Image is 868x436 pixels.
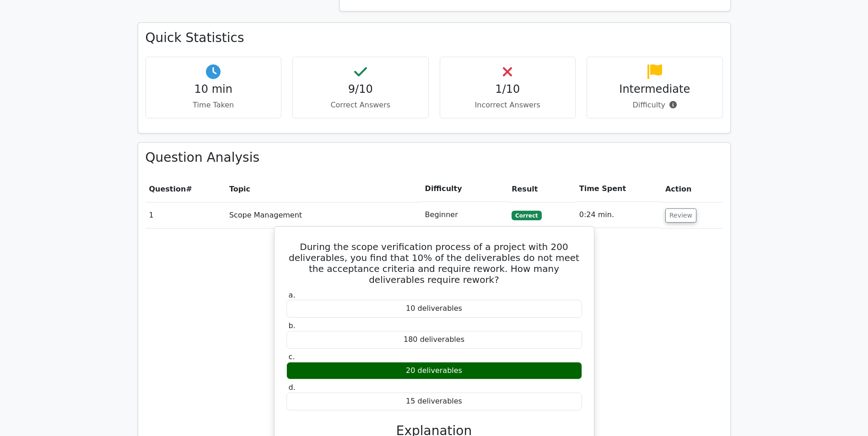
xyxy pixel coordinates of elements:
[447,100,568,111] p: Incorrect Answers
[289,321,296,330] span: b.
[146,30,723,46] h3: Quick Statistics
[289,352,295,361] span: c.
[146,176,226,202] th: #
[153,83,274,96] h4: 10 min
[576,202,662,228] td: 0:24 min.
[153,100,274,111] p: Time Taken
[300,100,421,111] p: Correct Answers
[421,176,508,202] th: Difficulty
[286,331,582,349] div: 180 deliverables
[226,202,421,228] td: Scope Management
[286,393,582,410] div: 15 deliverables
[421,202,508,228] td: Beginner
[512,211,541,220] span: Correct
[594,100,715,111] p: Difficulty
[286,300,582,318] div: 10 deliverables
[447,83,568,96] h4: 1/10
[289,383,296,392] span: d.
[662,176,723,202] th: Action
[289,291,296,299] span: a.
[149,185,186,193] span: Question
[665,208,696,223] button: Review
[300,83,421,96] h4: 9/10
[146,202,226,228] td: 1
[226,176,421,202] th: Topic
[576,176,662,202] th: Time Spent
[286,241,583,285] h5: During the scope verification process of a project with 200 deliverables, you find that 10% of th...
[508,176,576,202] th: Result
[286,362,582,380] div: 20 deliverables
[594,83,715,96] h4: Intermediate
[146,150,723,165] h3: Question Analysis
